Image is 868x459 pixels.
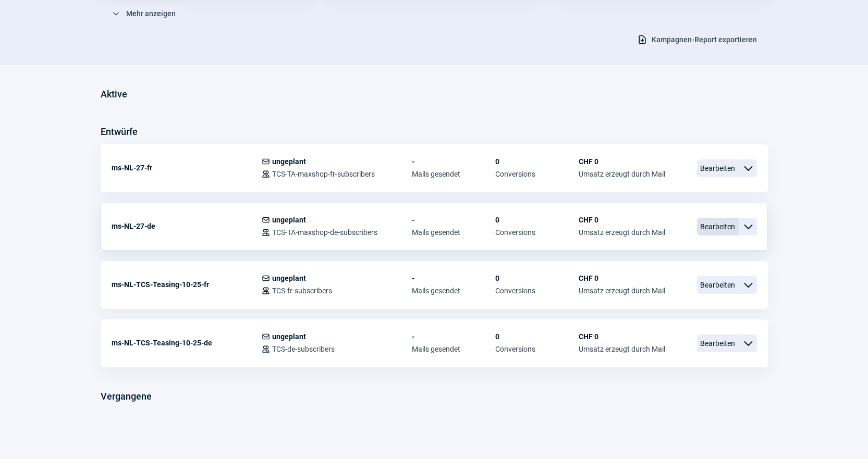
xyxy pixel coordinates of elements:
span: TCS-TA-maxshop-de-subscribers [272,228,377,237]
h3: Entwürfe [101,123,138,140]
span: Umsatz erzeugt durch Mail [579,345,665,353]
h3: Aktive [101,86,127,103]
span: - [412,216,495,224]
span: 0 [495,332,579,341]
span: CHF 0 [579,274,665,282]
span: Mails gesendet [412,287,495,295]
span: Bearbeiten [697,218,739,235]
span: Bearbeiten [697,334,739,352]
span: TCS-TA-maxshop-fr-subscribers [272,170,375,178]
span: 0 [495,274,579,282]
span: ungeplant [272,274,306,282]
button: Mehr anzeigen [101,5,187,22]
button: Kampagnen-Report exportieren [626,31,768,48]
span: Conversions [495,228,579,237]
span: Mails gesendet [412,170,495,178]
span: - [412,157,495,166]
span: TCS-de-subscribers [272,345,335,353]
div: ms-NL-27-de [112,216,262,237]
span: Mehr anzeigen [126,5,176,22]
span: Bearbeiten [697,159,739,177]
span: Umsatz erzeugt durch Mail [579,228,665,237]
span: TCS-fr-subscribers [272,287,332,295]
span: 0 [495,216,579,224]
span: Umsatz erzeugt durch Mail [579,170,665,178]
span: Bearbeiten [697,276,739,294]
div: ms-NL-27-fr [112,157,262,178]
span: Conversions [495,345,579,353]
span: ungeplant [272,157,306,166]
span: ungeplant [272,332,306,341]
span: Mails gesendet [412,345,495,353]
span: Mails gesendet [412,228,495,237]
span: ungeplant [272,216,306,224]
span: Umsatz erzeugt durch Mail [579,287,665,295]
h3: Vergangene [101,388,152,405]
span: - [412,274,495,282]
div: ms-NL-TCS-Teasing-10-25-de [112,332,262,353]
span: Conversions [495,170,579,178]
span: CHF 0 [579,157,665,166]
span: CHF 0 [579,332,665,341]
span: 0 [495,157,579,166]
span: - [412,332,495,341]
span: Kampagnen-Report exportieren [652,31,757,48]
div: ms-NL-TCS-Teasing-10-25-fr [112,274,262,295]
span: CHF 0 [579,216,665,224]
span: Conversions [495,287,579,295]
